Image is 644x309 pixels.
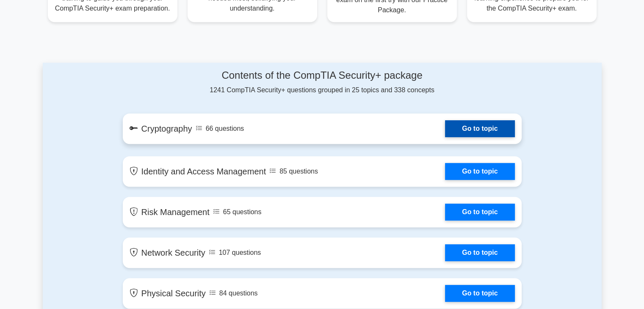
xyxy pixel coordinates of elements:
h4: Contents of the CompTIA Security+ package [123,69,522,82]
a: Go to topic [445,285,514,302]
a: Go to topic [445,244,514,261]
a: Go to topic [445,204,514,221]
div: 1241 CompTIA Security+ questions grouped in 25 topics and 338 concepts [123,69,522,95]
a: Go to topic [445,120,514,137]
a: Go to topic [445,163,514,180]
